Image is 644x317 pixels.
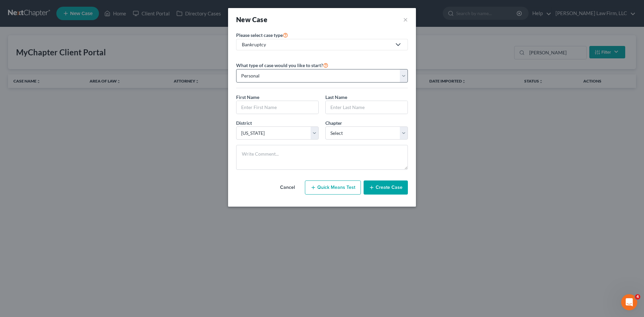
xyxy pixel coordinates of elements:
[236,15,267,23] strong: New Case
[364,180,408,195] button: Create Case
[325,120,342,126] span: Chapter
[403,15,408,24] button: ×
[635,294,640,300] span: 4
[236,101,318,114] input: Enter First Name
[325,94,347,100] span: Last Name
[326,101,408,114] input: Enter Last Name
[236,94,259,100] span: First Name
[305,180,361,195] button: Quick Means Test
[242,41,391,48] div: Bankruptcy
[236,32,283,38] span: Please select case type
[236,61,328,69] label: What type of case would you like to start?
[273,181,302,194] button: Cancel
[621,294,637,310] iframe: Intercom live chat
[236,120,252,126] span: District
